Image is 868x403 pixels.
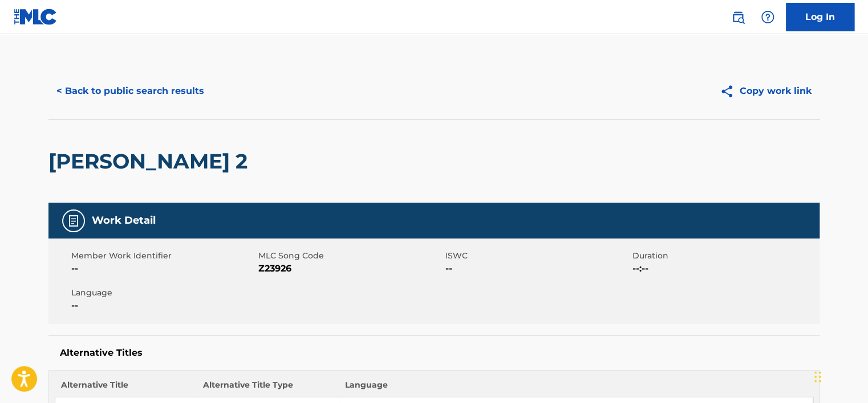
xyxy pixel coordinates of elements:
img: Copy work link [720,84,740,98]
th: Alternative Title [55,379,197,397]
span: Duration [632,250,817,262]
h5: Work Detail [92,214,156,227]
span: Language [71,287,255,299]
img: MLC Logo [14,9,58,25]
button: Copy work link [712,77,820,105]
div: Help [756,6,779,28]
span: -- [71,299,255,312]
span: -- [71,262,255,275]
div: টেনে আনুন [814,360,821,394]
img: help [761,10,774,24]
iframe: Chat Widget [811,348,868,403]
span: Z23926 [258,262,443,275]
th: Language [339,379,813,397]
img: Work Detail [67,214,80,228]
button: < Back to public search results [48,77,212,105]
a: Public Search [727,6,749,28]
span: ISWC [445,250,630,262]
h2: [PERSON_NAME] 2 [48,149,253,174]
h5: Alternative Titles [60,347,808,359]
th: Alternative Title Type [197,379,339,397]
a: Log In [786,3,854,31]
span: --:-- [632,262,817,275]
span: -- [445,262,630,275]
img: search [731,10,745,24]
span: Member Work Identifier [71,250,255,262]
div: চ্যাট উইজেট [811,348,868,403]
span: MLC Song Code [258,250,443,262]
